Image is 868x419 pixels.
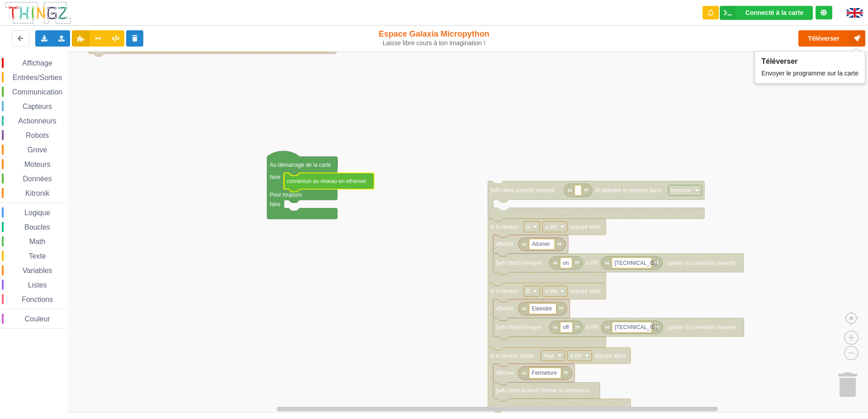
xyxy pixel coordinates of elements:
text: afficher [496,306,514,312]
text: reponse [671,187,691,193]
text: a été [570,353,582,359]
text: afficher [496,370,514,376]
div: Ta base fonctionne bien ! [720,6,813,20]
span: Couleur [24,315,52,323]
text: Pour toujours [270,191,302,198]
text: [TECHNICAL_ID] [614,260,656,266]
div: Laisse libre cours à ton imagination ! [359,39,510,47]
div: Connecté à la carte [745,9,803,16]
span: Fonctions [20,296,54,303]
img: gb.png [847,8,863,18]
text: si le bouton [491,224,518,230]
text: Allumer [532,241,550,247]
text: afficher [496,241,514,247]
span: Robots [24,132,50,139]
span: Math [28,238,47,245]
text: si le bouton [491,288,518,294]
span: Moteurs [23,160,52,168]
text: faire [270,174,281,180]
text: haut [543,353,554,359]
span: Capteurs [21,103,53,110]
span: Texte [27,252,47,260]
text: a été [545,224,557,230]
span: Entrées/Sorties [11,74,63,81]
text: a été [545,288,557,294]
span: Actionneurs [17,117,58,125]
text: connexion au réseau en ethernet [287,178,366,184]
span: Variables [21,267,54,274]
div: Téléverser [761,57,859,66]
div: Envoyer le programme sur la carte [761,66,859,78]
text: Eteindre [532,306,552,312]
span: Boucles [23,223,52,231]
text: [wifi client avancé] fermer la connexion [496,387,589,394]
text: et attendre la réponse dans [595,187,661,193]
div: Espace Galaxia Micropython [359,29,510,47]
button: Téléverser [798,30,865,47]
text: Au démarrage de la carte [270,161,331,168]
span: Affichage [21,59,53,67]
text: appuyé alors [570,224,601,230]
text: Fermeture [532,370,557,376]
text: si le bouton tactile [491,353,534,359]
text: appuyé alors [594,353,626,359]
text: on [563,260,569,266]
text: [TECHNICAL_ID] [615,324,657,330]
text: [wifi client avancé] envoyer [491,187,555,193]
span: Données [22,175,53,183]
text: off [563,324,569,330]
img: thingz_logo.png [4,1,72,25]
span: Listes [27,281,48,289]
span: Communication [11,88,64,96]
text: faire [270,201,281,207]
text: [wifi client] envoyer [496,260,542,266]
text: , garder la connexion ouverte [665,260,736,266]
text: B [526,288,530,294]
text: , garder la connexion ouverte [665,324,736,330]
text: à l'IP [586,324,598,330]
text: à l'IP [586,260,598,266]
span: Kitronik [24,189,51,197]
text: appuyé alors [570,288,601,294]
text: A [526,224,530,230]
text: [wifi client] envoyer [496,324,542,330]
span: Grove [26,146,49,154]
span: Logique [23,209,52,217]
div: Tu es connecté au serveur de création de Thingz [816,6,832,19]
